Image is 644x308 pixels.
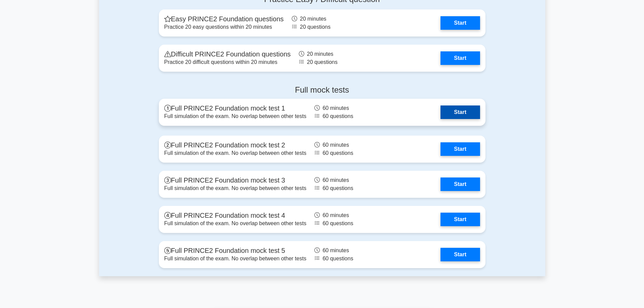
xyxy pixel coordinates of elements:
[440,248,480,261] a: Start
[440,213,480,226] a: Start
[440,177,480,191] a: Start
[440,16,480,30] a: Start
[440,105,480,119] a: Start
[159,85,485,95] h4: Full mock tests
[440,142,480,156] a: Start
[440,51,480,65] a: Start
